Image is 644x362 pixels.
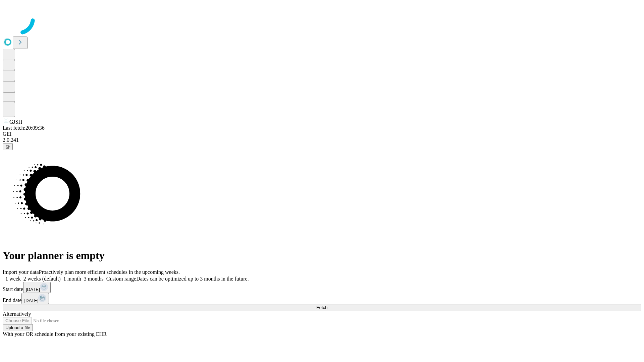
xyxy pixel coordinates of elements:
[3,269,39,275] span: Import your data
[3,282,641,293] div: Start date
[3,324,33,331] button: Upload a file
[5,276,21,282] span: 1 week
[23,276,61,282] span: 2 weeks (default)
[24,298,38,303] span: [DATE]
[3,125,45,131] span: Last fetch: 20:09:36
[63,276,81,282] span: 1 month
[3,143,13,150] button: @
[26,287,40,292] span: [DATE]
[3,311,31,317] span: Alternatively
[316,305,327,310] span: Fetch
[3,131,641,137] div: GEI
[9,119,22,125] span: GJSH
[136,276,249,282] span: Dates can be optimized up to 3 months in the future.
[3,304,641,311] button: Fetch
[3,331,107,337] span: With your OR schedule from your existing EHR
[106,276,136,282] span: Custom range
[84,276,104,282] span: 3 months
[23,282,51,293] button: [DATE]
[21,293,49,304] button: [DATE]
[3,249,641,262] h1: Your planner is empty
[3,137,641,143] div: 2.0.241
[39,269,180,275] span: Proactively plan more efficient schedules in the upcoming weeks.
[5,144,10,149] span: @
[3,293,641,304] div: End date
